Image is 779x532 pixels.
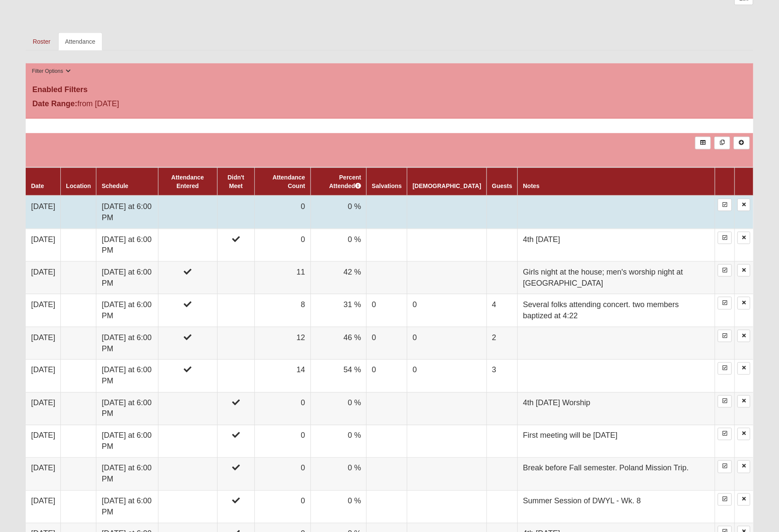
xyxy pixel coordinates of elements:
[96,294,158,327] td: [DATE] at 6:00 PM
[737,330,750,342] a: Delete
[523,182,540,189] a: Notes
[255,262,310,294] td: 11
[718,460,732,473] a: Enter Attendance
[367,360,407,392] td: 0
[718,264,732,277] a: Enter Attendance
[518,294,715,327] td: Several folks attending concert. two members baptized at 4:22
[737,362,750,375] a: Delete
[737,297,750,309] a: Delete
[310,458,367,490] td: 0 %
[96,196,158,229] td: [DATE] at 6:00 PM
[255,229,310,261] td: 0
[26,458,60,490] td: [DATE]
[367,294,407,327] td: 0
[96,392,158,425] td: [DATE] at 6:00 PM
[714,137,730,149] a: Merge Records into Merge Template
[518,490,715,523] td: Summer Session of DWYL - Wk. 8
[255,392,310,425] td: 0
[255,490,310,523] td: 0
[96,458,158,490] td: [DATE] at 6:00 PM
[367,167,407,196] th: Salvations
[487,360,517,392] td: 3
[695,137,711,149] a: Export to Excel
[255,458,310,490] td: 0
[518,458,715,490] td: Break before Fall semester. Poland Mission Trip.
[310,294,367,327] td: 31 %
[518,229,715,261] td: 4th [DATE]
[310,196,367,229] td: 0 %
[737,199,750,211] a: Delete
[718,428,732,440] a: Enter Attendance
[737,264,750,277] a: Delete
[32,85,746,95] h4: Enabled Filters
[66,182,91,189] a: Location
[487,327,517,359] td: 2
[329,174,361,189] a: Percent Attended
[96,490,158,523] td: [DATE] at 6:00 PM
[227,174,244,189] a: Didn't Meet
[96,425,158,458] td: [DATE] at 6:00 PM
[518,262,715,294] td: Girls night at the house; men's worship night at [GEOGRAPHIC_DATA]
[487,294,517,327] td: 4
[310,262,367,294] td: 42 %
[718,330,732,342] a: Enter Attendance
[718,199,732,211] a: Enter Attendance
[255,327,310,359] td: 12
[407,360,487,392] td: 0
[407,294,487,327] td: 0
[26,196,60,229] td: [DATE]
[26,327,60,359] td: [DATE]
[31,182,44,189] a: Date
[255,425,310,458] td: 0
[367,327,407,359] td: 0
[26,33,57,51] a: Roster
[718,493,732,506] a: Enter Attendance
[718,395,732,408] a: Enter Attendance
[737,232,750,244] a: Delete
[272,174,305,189] a: Attendance Count
[32,98,77,110] label: Date Range:
[26,392,60,425] td: [DATE]
[310,229,367,261] td: 0 %
[58,33,102,51] a: Attendance
[96,327,158,359] td: [DATE] at 6:00 PM
[29,67,73,76] button: Filter Options
[96,262,158,294] td: [DATE] at 6:00 PM
[310,425,367,458] td: 0 %
[26,98,268,112] div: from [DATE]
[737,493,750,506] a: Delete
[255,360,310,392] td: 14
[26,262,60,294] td: [DATE]
[171,174,204,189] a: Attendance Entered
[310,360,367,392] td: 54 %
[255,294,310,327] td: 8
[737,428,750,440] a: Delete
[718,297,732,309] a: Enter Attendance
[26,360,60,392] td: [DATE]
[101,182,128,189] a: Schedule
[737,395,750,408] a: Delete
[407,327,487,359] td: 0
[737,460,750,473] a: Delete
[310,392,367,425] td: 0 %
[310,490,367,523] td: 0 %
[96,360,158,392] td: [DATE] at 6:00 PM
[487,167,517,196] th: Guests
[96,229,158,261] td: [DATE] at 6:00 PM
[518,425,715,458] td: First meeting will be [DATE]
[255,196,310,229] td: 0
[310,327,367,359] td: 46 %
[26,294,60,327] td: [DATE]
[26,490,60,523] td: [DATE]
[26,425,60,458] td: [DATE]
[718,362,732,375] a: Enter Attendance
[407,167,487,196] th: [DEMOGRAPHIC_DATA]
[518,392,715,425] td: 4th [DATE] Worship
[26,229,60,261] td: [DATE]
[734,137,749,149] a: Alt+N
[718,232,732,244] a: Enter Attendance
